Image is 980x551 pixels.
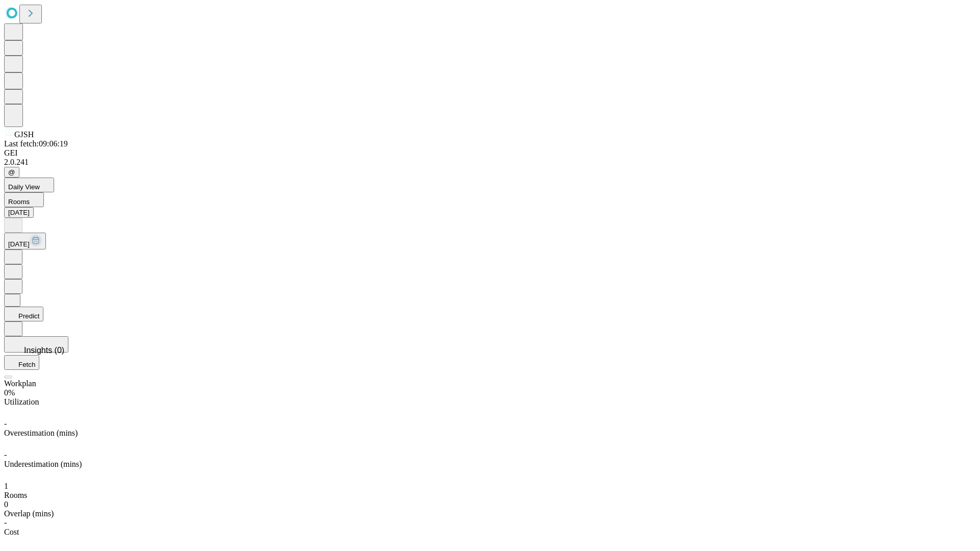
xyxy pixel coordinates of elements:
[4,307,43,321] button: Predict
[4,379,36,388] span: Workplan
[4,429,78,437] span: Overestimation (mins)
[4,500,8,509] span: 0
[4,139,68,148] span: Last fetch: 09:06:19
[4,178,54,192] button: Daily View
[4,207,34,218] button: [DATE]
[8,168,15,176] span: @
[4,397,39,406] span: Utilization
[14,130,34,139] span: GJSH
[4,518,7,527] span: -
[24,346,64,355] span: Insights (0)
[4,528,19,536] span: Cost
[4,167,19,178] button: @
[4,388,15,397] span: 0%
[4,192,44,207] button: Rooms
[4,509,54,518] span: Overlap (mins)
[4,336,68,353] button: Insights (0)
[4,158,976,167] div: 2.0.241
[4,148,976,158] div: GEI
[4,460,82,468] span: Underestimation (mins)
[4,491,27,499] span: Rooms
[8,240,30,248] span: [DATE]
[4,355,39,370] button: Fetch
[4,450,7,459] span: -
[4,419,7,428] span: -
[8,183,40,191] span: Daily View
[8,198,30,206] span: Rooms
[4,233,46,249] button: [DATE]
[4,482,8,490] span: 1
